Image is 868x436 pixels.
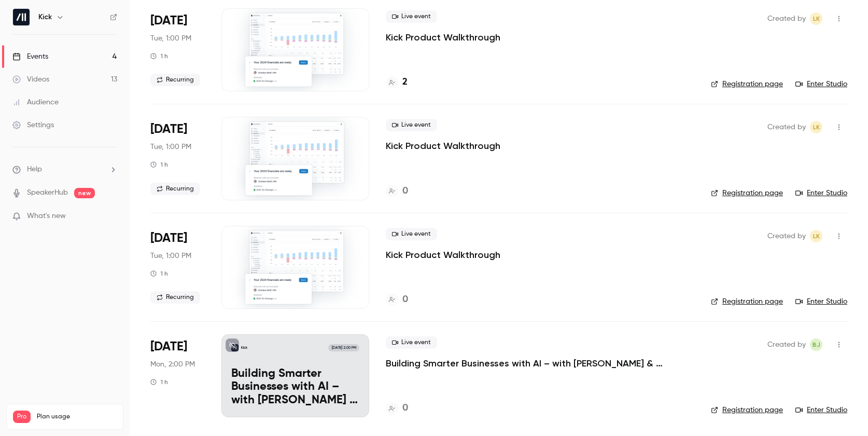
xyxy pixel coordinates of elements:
h4: 0 [402,184,408,198]
p: Kick [241,345,247,350]
span: Created by [767,230,806,242]
span: Recurring [150,74,200,86]
a: Registration page [711,296,783,307]
span: Tue, 1:00 PM [150,251,191,261]
div: 1 h [150,378,168,386]
span: Logan Kieller [810,121,822,133]
span: Help [27,164,42,175]
a: 0 [386,184,408,198]
a: Enter Studio [795,188,847,198]
span: Live event [386,228,437,240]
div: Events [12,51,48,62]
span: BJ [813,338,820,351]
div: Oct 14 Tue, 11:00 AM (America/Los Angeles) [150,8,205,91]
span: Live event [386,336,437,349]
a: Registration page [711,79,783,89]
div: Audience [12,97,59,107]
div: 1 h [150,160,168,169]
div: Oct 28 Tue, 11:00 AM (America/Los Angeles) [150,226,205,309]
span: LK [813,12,820,25]
span: LK [813,230,820,242]
h4: 0 [402,293,408,307]
span: [DATE] [150,230,187,247]
span: Recurring [150,291,200,304]
span: Live event [386,119,437,131]
span: Created by [767,121,806,133]
span: What's new [27,211,66,222]
span: Plan usage [37,413,117,421]
a: 0 [386,293,408,307]
span: Created by [767,12,806,25]
h4: 2 [402,75,408,89]
span: [DATE] 2:00 PM [328,344,359,351]
a: Building Smarter Businesses with AI – with [PERSON_NAME] & Founders of Kick, [PERSON_NAME] & [PER... [386,357,694,370]
a: Kick Product Walkthrough [386,140,500,152]
span: Recurring [150,183,200,195]
img: Kick [13,9,30,25]
a: Kick Product Walkthrough [386,31,500,44]
span: [DATE] [150,338,187,355]
span: [DATE] [150,121,187,138]
a: Kick Product Walkthrough [386,249,500,261]
span: Logan Kieller [810,12,822,25]
span: Pro [13,411,31,423]
span: Mon, 2:00 PM [150,359,195,370]
span: Logan Kieller [810,230,822,242]
span: LK [813,121,820,133]
span: new [74,188,95,198]
span: Tue, 1:00 PM [150,142,191,152]
a: Enter Studio [795,79,847,89]
a: Enter Studio [795,296,847,307]
a: Registration page [711,188,783,198]
div: 1 h [150,269,168,278]
p: Building Smarter Businesses with AI – with [PERSON_NAME] & Founders of Kick, [PERSON_NAME] & [PER... [231,367,359,407]
a: Registration page [711,405,783,415]
div: 1 h [150,52,168,60]
h6: Kick [38,12,52,22]
a: 2 [386,75,408,89]
a: Enter Studio [795,405,847,415]
div: Oct 21 Tue, 11:00 AM (America/Los Angeles) [150,117,205,200]
h4: 0 [402,401,408,415]
div: Videos [12,74,49,85]
span: Created by [767,338,806,351]
span: Ben Johnson [810,338,822,351]
div: Settings [12,120,54,130]
div: Nov 3 Mon, 2:00 PM (America/Chicago) [150,334,205,417]
span: [DATE] [150,12,187,29]
a: Building Smarter Businesses with AI – with Mike Michalowicz & Founders of Kick, Relay & GustoKick... [221,334,369,417]
span: Live event [386,10,437,23]
li: help-dropdown-opener [12,164,117,175]
iframe: Noticeable Trigger [105,212,117,221]
span: Tue, 1:00 PM [150,33,191,44]
a: SpeakerHub [27,187,68,198]
a: 0 [386,401,408,415]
